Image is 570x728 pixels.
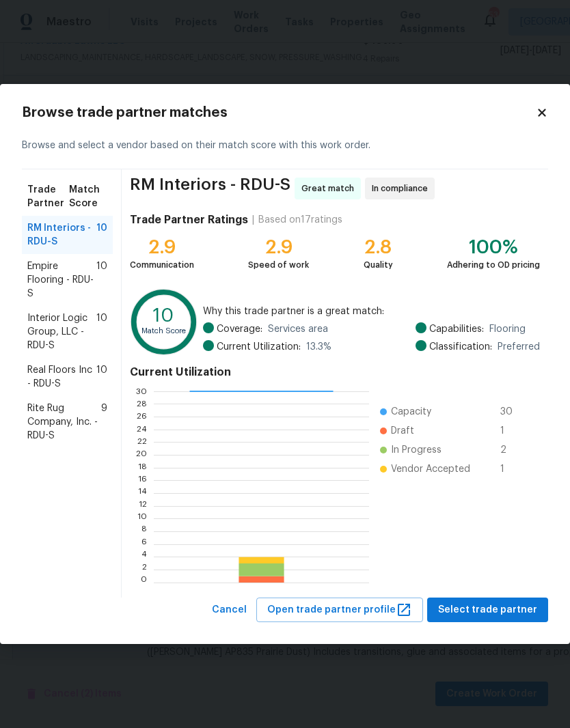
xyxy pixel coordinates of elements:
div: Adhering to OD pricing [447,258,540,272]
div: 2.9 [248,240,309,254]
text: 8 [141,527,147,535]
span: Trade Partner [27,183,69,210]
button: Cancel [206,598,252,623]
span: Current Utilization: [217,340,301,354]
span: Match Score [69,183,107,210]
span: Capabilities: [429,322,484,336]
text: 14 [138,489,147,497]
span: In compliance [372,182,433,195]
button: Open trade partner profile [256,598,423,623]
span: Flooring [489,322,526,336]
span: Services area [268,322,328,336]
span: Coverage: [217,322,262,336]
span: Cancel [212,602,247,619]
div: 100% [447,240,540,254]
span: Select trade partner [438,602,537,619]
h4: Current Utilization [130,365,540,379]
span: Why this trade partner is a great match: [203,305,540,318]
text: 24 [137,425,147,433]
text: 18 [138,463,147,471]
div: 2.8 [364,240,393,254]
span: Classification: [429,340,492,354]
text: Match Score [141,327,186,335]
text: 20 [136,451,147,459]
span: 1 [500,462,522,476]
span: 2 [500,443,522,457]
text: 10 [137,514,147,522]
div: | [248,213,258,227]
text: 16 [138,476,147,484]
text: 28 [137,400,147,408]
text: 2 [142,565,147,574]
span: 30 [500,405,522,419]
span: Real Floors Inc - RDU-S [27,363,96,391]
span: RM Interiors - RDU-S [27,221,96,249]
h4: Trade Partner Ratings [130,213,248,227]
div: Based on 17 ratings [258,213,342,227]
div: 2.9 [130,240,194,254]
div: Communication [130,258,194,272]
span: 10 [96,221,107,249]
text: 6 [141,540,147,548]
div: Browse and select a vendor based on their match score with this work order. [22,122,548,169]
span: Preferred [498,340,540,354]
span: Capacity [391,405,431,419]
span: 10 [96,311,107,352]
span: 1 [500,424,522,438]
span: Rite Rug Company, Inc. - RDU-S [27,402,101,443]
text: 22 [137,438,147,446]
button: Select trade partner [427,598,548,623]
text: 26 [137,412,147,421]
span: 9 [101,402,107,443]
span: Great match [301,182,359,195]
span: 13.3 % [306,340,331,354]
text: 0 [141,578,147,586]
span: Draft [391,424,414,438]
div: Quality [364,258,393,272]
span: In Progress [391,443,442,457]
text: 4 [141,552,147,561]
text: 12 [139,501,147,509]
div: Speed of work [248,258,309,272]
span: RM Interiors - RDU-S [130,178,290,199]
span: Vendor Accepted [391,462,470,476]
text: 30 [136,387,147,395]
span: Interior Logic Group, LLC - RDU-S [27,311,96,352]
span: Empire Flooring - RDU-S [27,260,96,300]
text: 10 [153,307,174,325]
span: 10 [96,260,107,300]
h2: Browse trade partner matches [22,106,536,120]
span: Open trade partner profile [267,602,412,619]
span: 10 [96,363,107,391]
